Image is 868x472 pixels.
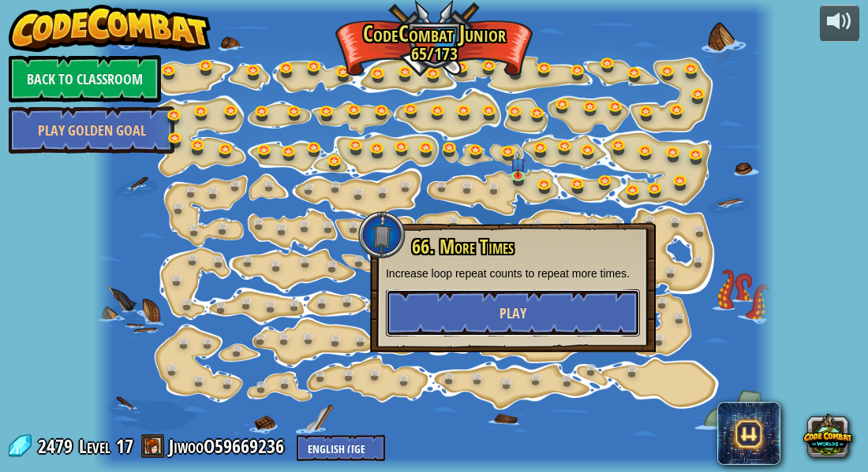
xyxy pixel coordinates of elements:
img: CodeCombat - Learn how to code by playing a game [9,5,211,52]
button: Play [386,289,640,336]
a: Play Golden Goal [9,106,174,154]
span: 66. More Times [412,233,514,260]
span: Level [79,433,110,459]
span: 2479 [38,433,77,459]
a: JiwooO59669236 [169,433,289,459]
p: Increase loop repeat counts to repeat more times. [386,266,640,281]
img: level-banner-unstarted-subscriber.png [511,151,526,177]
span: 17 [116,433,133,459]
span: Play [499,303,526,323]
button: Adjust volume [820,5,859,42]
a: Back to Classroom [9,55,161,102]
